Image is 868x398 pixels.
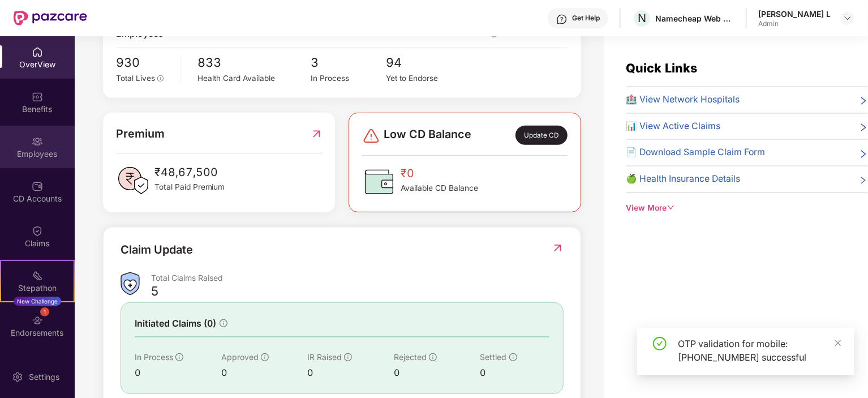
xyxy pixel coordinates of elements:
[626,172,741,186] span: 🍏 Health Insurance Details
[157,75,164,82] span: info-circle
[307,366,394,380] div: 0
[135,352,173,362] span: In Process
[14,11,87,25] img: New Pazcare Logo
[638,11,646,25] span: N
[653,337,667,350] span: check-circle
[198,72,311,84] div: Health Card Available
[261,353,269,361] span: info-circle
[386,72,462,84] div: Yet to Endorse
[509,353,517,361] span: info-circle
[678,337,841,364] div: OTP validation for mobile: [PHONE_NUMBER] successful
[154,164,225,181] span: ₹48,67,500
[362,127,380,145] img: svg+xml;base64,PHN2ZyBpZD0iRGFuZ2VyLTMyeDMyIiB4bWxucz0iaHR0cDovL3d3dy53My5vcmcvMjAwMC9zdmciIHdpZH...
[626,119,721,134] span: 📊 View Active Claims
[32,270,43,281] img: svg+xml;base64,PHN2ZyB4bWxucz0iaHR0cDovL3d3dy53My5vcmcvMjAwMC9zdmciIHdpZHRoPSIyMSIgaGVpZ2h0PSIyMC...
[151,272,564,283] div: Total Claims Raised
[12,371,23,383] img: svg+xml;base64,PHN2ZyBpZD0iU2V0dGluZy0yMHgyMCIgeG1sbnM9Imh0dHA6Ly93d3cudzMub3JnLzIwMDAvc3ZnIiB3aW...
[116,125,165,143] span: Premium
[429,353,437,361] span: info-circle
[32,91,43,102] img: svg+xml;base64,PHN2ZyBpZD0iQmVuZWZpdHMiIHhtbG5zPSJodHRwOi8vd3d3LnczLm9yZy8yMDAwL3N2ZyIgd2lkdGg9Ij...
[311,72,386,84] div: In Process
[758,19,831,28] div: Admin
[32,136,43,147] img: svg+xml;base64,PHN2ZyBpZD0iRW1wbG95ZWVzIiB4bWxucz0iaHR0cDovL3d3dy53My5vcmcvMjAwMC9zdmciIHdpZHRoPS...
[480,352,507,362] span: Settled
[116,164,150,198] img: PaidPremiumIcon
[859,122,868,134] span: right
[626,93,740,107] span: 🏥 View Network Hospitals
[344,353,352,361] span: info-circle
[116,53,173,72] span: 930
[667,204,675,212] span: down
[556,14,568,25] img: svg+xml;base64,PHN2ZyBpZD0iSGVscC0zMngzMiIgeG1sbnM9Imh0dHA6Ly93d3cudzMub3JnLzIwMDAvc3ZnIiB3aWR0aD...
[515,126,568,145] div: Update CD
[32,181,43,192] img: svg+xml;base64,PHN2ZyBpZD0iQ0RfQWNjb3VudHMiIGRhdGEtbmFtZT0iQ0QgQWNjb3VudHMiIHhtbG5zPSJodHRwOi8vd3...
[175,353,183,361] span: info-circle
[220,319,227,327] span: info-circle
[394,366,480,380] div: 0
[401,165,478,182] span: ₹0
[394,352,427,362] span: Rejected
[859,148,868,160] span: right
[626,145,766,160] span: 📄 Download Sample Claim Form
[843,14,852,23] img: svg+xml;base64,PHN2ZyBpZD0iRHJvcGRvd24tMzJ4MzIiIHhtbG5zPSJodHRwOi8vd3d3LnczLm9yZy8yMDAwL3N2ZyIgd2...
[32,225,43,237] img: svg+xml;base64,PHN2ZyBpZD0iQ2xhaW0iIHhtbG5zPSJodHRwOi8vd3d3LnczLm9yZy8yMDAwL3N2ZyIgd2lkdGg9IjIwIi...
[626,202,868,215] div: View More
[198,53,311,72] span: 833
[121,272,140,296] img: ClaimsSummaryIcon
[221,366,308,380] div: 0
[32,46,43,58] img: svg+xml;base64,PHN2ZyBpZD0iSG9tZSIgeG1sbnM9Imh0dHA6Ly93d3cudzMub3JnLzIwMDAvc3ZnIiB3aWR0aD0iMjAiIG...
[758,8,831,19] div: [PERSON_NAME] L
[121,241,193,259] div: Claim Update
[401,182,478,195] span: Available CD Balance
[655,13,734,24] div: Namecheap Web services Pvt Ltd
[834,339,842,347] span: close
[552,242,564,254] img: RedirectIcon
[362,165,396,199] img: CDBalanceIcon
[135,316,216,331] span: Initiated Claims (0)
[40,307,49,316] div: 1
[859,95,868,107] span: right
[135,366,221,380] div: 0
[626,61,698,75] span: Quick Links
[386,53,462,72] span: 94
[859,174,868,186] span: right
[221,352,259,362] span: Approved
[480,366,549,380] div: 0
[384,126,471,145] span: Low CD Balance
[25,371,63,383] div: Settings
[116,74,155,83] span: Total Lives
[32,315,43,326] img: svg+xml;base64,PHN2ZyBpZD0iRW5kb3JzZW1lbnRzIiB4bWxucz0iaHR0cDovL3d3dy53My5vcmcvMjAwMC9zdmciIHdpZH...
[154,181,225,194] span: Total Paid Premium
[307,352,342,362] span: IR Raised
[311,53,386,72] span: 3
[151,283,158,299] div: 5
[311,125,323,143] img: RedirectIcon
[1,283,74,294] div: Stepathon
[572,14,600,23] div: Get Help
[14,297,61,306] div: New Challenge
